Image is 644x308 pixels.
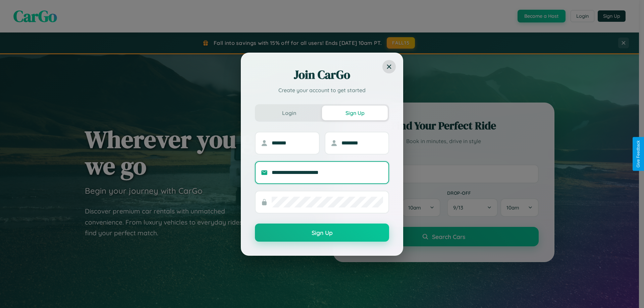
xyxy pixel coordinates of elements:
h2: Join CarGo [255,67,389,83]
button: Sign Up [255,224,389,242]
button: Login [256,106,322,120]
button: Sign Up [322,106,388,120]
p: Create your account to get started [255,86,389,94]
div: Give Feedback [636,140,641,168]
